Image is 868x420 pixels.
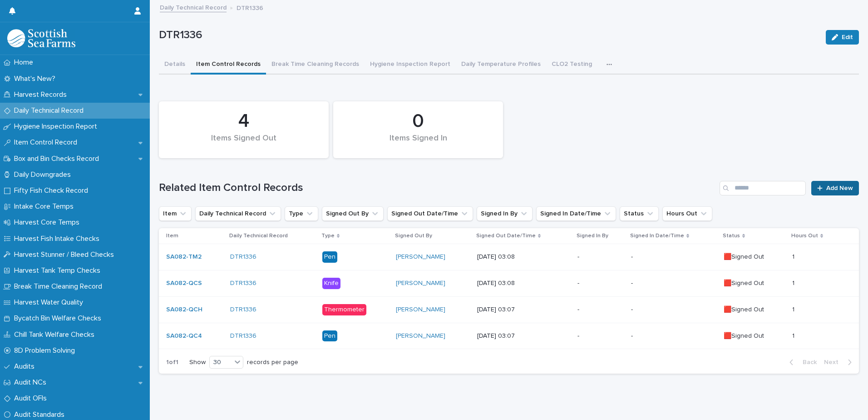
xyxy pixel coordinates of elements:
p: Harvest Water Quality [10,298,90,307]
tr: SA082-QC4 DTR1336 Pen[PERSON_NAME] [DATE] 03:07--🟥Signed Out11 [159,323,859,349]
div: Items Signed In [349,134,488,153]
p: Bycatch Bin Welfare Checks [10,314,108,323]
p: - [631,306,716,314]
p: 🟥Signed Out [724,253,785,261]
p: Chill Tank Welfare Checks [10,330,102,339]
p: Harvest Stunner / Bleed Checks [10,250,121,259]
button: CLO2 Testing [546,55,597,75]
p: Daily Downgrades [10,170,78,179]
button: Signed Out By [322,206,384,221]
div: 0 [349,110,488,133]
p: Item Control Record [10,138,84,147]
span: Add New [826,185,853,191]
img: mMrefqRFQpe26GRNOUkG [7,29,75,47]
input: Search [720,181,806,195]
p: Hours Out [791,231,818,241]
a: SA082-QCH [166,306,202,314]
p: DTR1336 [159,29,819,42]
a: DTR1336 [230,253,256,261]
a: DTR1336 [230,306,256,314]
p: What's New? [10,75,63,83]
tr: SA082-TM2 DTR1336 Pen[PERSON_NAME] [DATE] 03:08--🟥Signed Out11 [159,244,859,270]
h1: Related Item Control Records [159,181,716,195]
div: Pen [322,330,337,342]
p: [DATE] 03:07 [477,306,570,314]
button: Signed In Date/Time [536,206,616,221]
p: Signed In Date/Time [630,231,684,241]
button: Item Control Records [191,55,266,75]
button: Item [159,206,192,221]
p: DTR1336 [237,2,263,12]
div: Pen [322,251,337,263]
p: 🟥Signed Out [724,306,785,314]
tr: SA082-QCH DTR1336 Thermometer[PERSON_NAME] [DATE] 03:07--🟥Signed Out11 [159,296,859,323]
span: Back [797,359,817,365]
span: Next [824,359,844,365]
p: - [577,332,624,340]
p: Show [189,359,206,366]
button: Break Time Cleaning Records [266,55,365,75]
p: 1 [792,278,796,287]
button: Hours Out [662,206,712,221]
button: Status [620,206,659,221]
p: [DATE] 03:07 [477,332,570,340]
button: Hygiene Inspection Report [365,55,456,75]
div: 4 [174,110,313,133]
p: Status [723,231,740,241]
p: 1 [792,330,796,340]
p: - [631,332,716,340]
p: Signed Out By [395,231,432,241]
a: [PERSON_NAME] [396,280,445,287]
p: 1 [792,251,796,261]
p: 🟥Signed Out [724,332,785,340]
a: SA082-QC4 [166,332,202,340]
a: SA082-QCS [166,280,202,287]
p: - [577,280,624,287]
p: records per page [247,359,298,366]
p: Box and Bin Checks Record [10,155,106,163]
button: Edit [826,30,859,45]
p: - [631,253,716,261]
p: Daily Technical Record [10,106,91,115]
p: [DATE] 03:08 [477,253,570,261]
p: Break Time Cleaning Record [10,282,109,291]
p: - [577,253,624,261]
p: Harvest Fish Intake Checks [10,235,107,243]
a: [PERSON_NAME] [396,306,445,314]
a: DTR1336 [230,280,256,287]
p: Audit OFIs [10,394,54,403]
button: Signed Out Date/Time [387,206,473,221]
p: Harvest Records [10,90,74,99]
button: Details [159,55,191,75]
tr: SA082-QCS DTR1336 Knife[PERSON_NAME] [DATE] 03:08--🟥Signed Out11 [159,270,859,296]
span: Edit [842,34,853,40]
a: [PERSON_NAME] [396,253,445,261]
p: Audit Standards [10,410,72,419]
p: Item [166,231,178,241]
p: Fifty Fish Check Record [10,186,95,195]
p: Hygiene Inspection Report [10,122,104,131]
p: Harvest Core Temps [10,218,87,227]
p: 🟥Signed Out [724,280,785,287]
button: Type [285,206,318,221]
a: SA082-TM2 [166,253,202,261]
button: Back [782,358,820,366]
p: Home [10,58,40,67]
a: DTR1336 [230,332,256,340]
div: Items Signed Out [174,134,313,153]
p: Signed In By [577,231,608,241]
a: Daily Technical Record [160,2,227,12]
a: [PERSON_NAME] [396,332,445,340]
p: Signed Out Date/Time [476,231,536,241]
p: 1 [792,304,796,314]
button: Next [820,358,859,366]
div: Knife [322,278,340,289]
p: Harvest Tank Temp Checks [10,266,108,275]
p: - [631,280,716,287]
p: Daily Technical Record [229,231,288,241]
a: Add New [811,181,859,195]
p: Audit NCs [10,378,54,387]
p: 8D Problem Solving [10,346,82,355]
p: - [577,306,624,314]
